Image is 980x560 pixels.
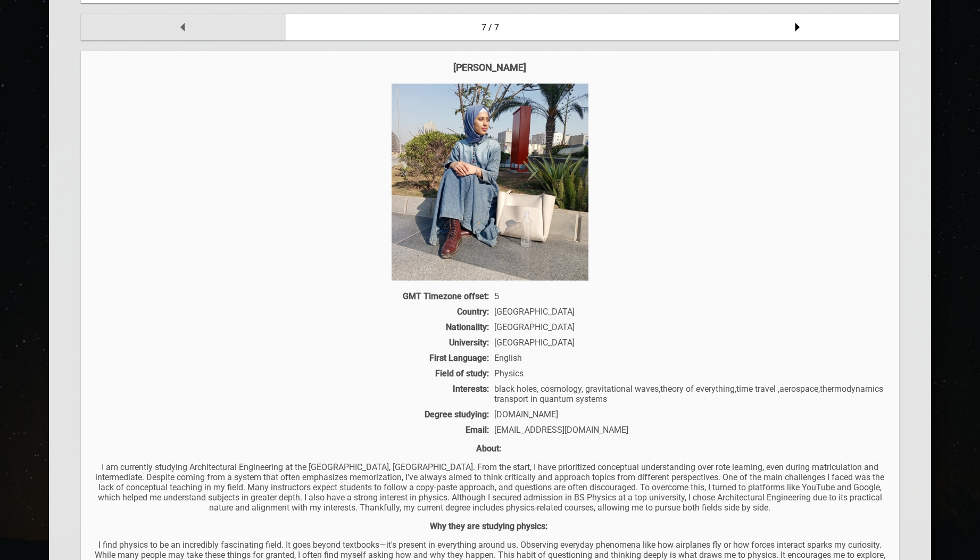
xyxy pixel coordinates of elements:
[92,409,491,419] div: Degree studying:
[92,368,491,378] div: Field of study:
[92,307,491,317] div: Country:
[92,337,491,348] div: University:
[92,521,888,531] p: Why they are studying physics:
[492,353,888,363] div: English
[492,425,888,435] div: [EMAIL_ADDRESS][DOMAIN_NAME]
[492,384,888,404] div: black holes, cosmology, gravitational waves,theory of everything,time travel ,aerospace,thermodyn...
[492,409,888,419] div: [DOMAIN_NAME]
[492,307,888,317] div: [GEOGRAPHIC_DATA]
[492,337,888,348] div: [GEOGRAPHIC_DATA]
[92,462,888,513] p: I am currently studying Architectural Engineering at the [GEOGRAPHIC_DATA], [GEOGRAPHIC_DATA]. Fr...
[92,425,491,435] div: Email:
[492,322,888,332] div: [GEOGRAPHIC_DATA]
[92,62,888,73] div: [PERSON_NAME]
[92,291,491,301] div: GMT Timezone offset:
[92,384,491,404] div: Interests:
[492,368,888,378] div: Physics
[286,14,695,40] div: 7 / 7
[92,353,491,363] div: First Language:
[492,291,888,301] div: 5
[92,443,888,454] p: About:
[92,322,491,332] div: Nationality:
